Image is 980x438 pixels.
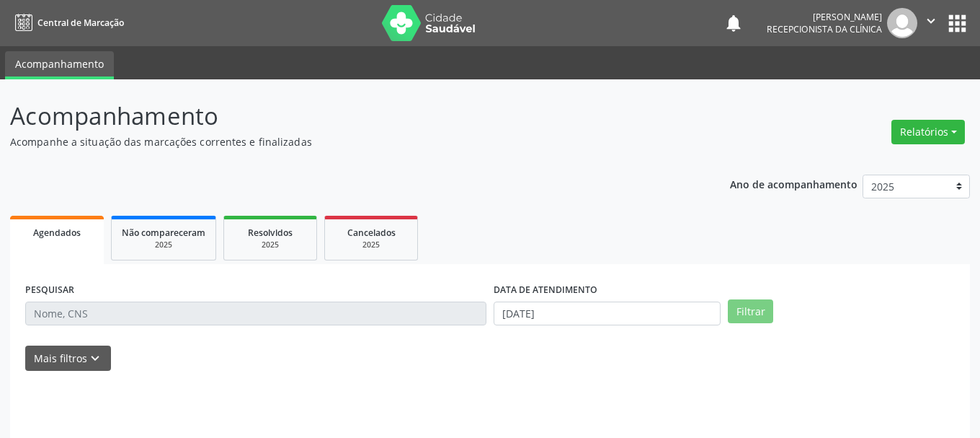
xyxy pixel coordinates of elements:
i: keyboard_arrow_down [87,351,103,367]
div: [PERSON_NAME] [767,11,882,23]
button: Relatórios [891,120,965,144]
p: Acompanhamento [10,98,682,134]
div: 2025 [335,240,407,250]
button: Filtrar [728,299,773,324]
button: Mais filtroskeyboard_arrow_down [25,346,111,371]
button:  [917,8,945,38]
a: Acompanhamento [5,51,114,79]
div: 2025 [122,240,205,250]
input: Selecione um intervalo [494,302,721,326]
img: img [887,8,917,38]
span: Central de Marcação [37,17,124,29]
span: Agendados [33,227,81,239]
button: notifications [723,13,744,33]
p: Acompanhe a situação das marcações correntes e finalizadas [10,134,682,149]
span: Cancelados [347,227,396,239]
button: apps [945,11,970,36]
span: Recepcionista da clínica [767,23,882,35]
label: PESQUISAR [25,279,74,302]
label: DATA DE ATENDIMENTO [494,279,597,302]
input: Nome, CNS [25,302,486,326]
p: Ano de acompanhamento [730,175,857,193]
span: Não compareceram [122,227,205,239]
div: 2025 [234,240,306,250]
i:  [923,13,939,29]
span: Resolvidos [248,227,293,239]
a: Central de Marcação [10,11,124,35]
